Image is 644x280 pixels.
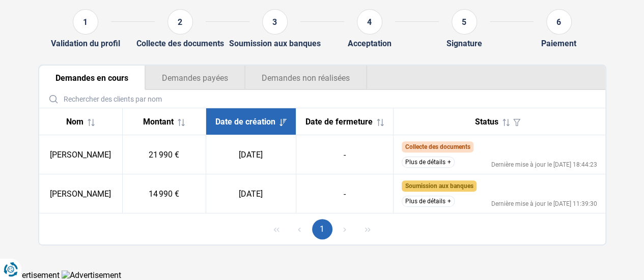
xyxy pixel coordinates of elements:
[452,9,477,35] div: 5
[405,143,470,150] span: Collecte des documents
[245,66,367,90] button: Demandes non réalisées
[334,219,355,239] button: Next Page
[475,117,498,127] span: Status
[312,219,332,239] button: Page 1
[357,219,378,239] button: Last Page
[66,117,83,127] span: Nom
[206,174,296,213] td: [DATE]
[51,39,120,48] div: Validation du profil
[305,117,373,127] span: Date de fermeture
[546,9,572,35] div: 6
[446,39,482,48] div: Signature
[405,182,473,190] span: Soumission aux banques
[39,174,123,213] td: [PERSON_NAME]
[145,66,245,90] button: Demandes payées
[39,135,123,174] td: [PERSON_NAME]
[262,9,288,35] div: 3
[39,66,145,90] button: Demandes en cours
[491,201,597,207] div: Dernière mise à jour le [DATE] 11:39:30
[491,162,597,168] div: Dernière mise à jour le [DATE] 18:44:23
[215,117,275,127] span: Date de création
[402,196,455,207] button: Plus de détails
[62,270,121,280] img: Advertisement
[143,117,174,127] span: Montant
[122,135,206,174] td: 21 990 €
[296,174,393,213] td: -
[73,9,98,35] div: 1
[266,219,287,239] button: First Page
[348,39,391,48] div: Acceptation
[402,157,455,168] button: Plus de détails
[541,39,576,48] div: Paiement
[289,219,310,239] button: Previous Page
[296,135,393,174] td: -
[167,9,193,35] div: 2
[229,39,321,48] div: Soumission aux banques
[43,90,601,108] input: Rechercher des clients par nom
[206,135,296,174] td: [DATE]
[122,174,206,213] td: 14 990 €
[357,9,382,35] div: 4
[136,39,224,48] div: Collecte des documents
